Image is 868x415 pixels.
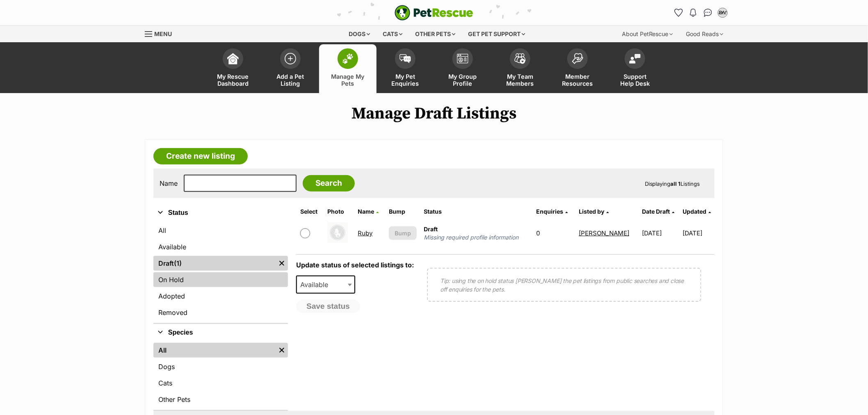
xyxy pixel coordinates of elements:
[153,376,288,390] a: Cats
[389,226,416,240] button: Bump
[377,44,434,93] a: My Pet Enquiries
[276,343,288,358] a: Remove filter
[549,44,606,93] a: Member Resources
[579,208,604,215] span: Listed by
[358,229,373,237] a: Ruby
[153,148,248,164] a: Create new listing
[410,26,461,42] div: Other pets
[358,208,379,215] a: Name
[386,205,420,218] th: Bump
[681,26,729,42] div: Good Reads
[272,73,309,87] span: Add a Pet Listing
[690,9,697,17] img: notifications-46538b983faf8c2785f20acdc204bb7945ddae34d4c08c2a6579f10ce5e182be.svg
[463,26,531,42] div: Get pet support
[639,219,682,247] td: [DATE]
[424,226,438,233] span: Draft
[579,208,609,215] a: Listed by
[444,73,481,87] span: My Group Profile
[616,26,679,42] div: About PetRescue
[174,258,182,268] span: (1)
[457,54,468,64] img: group-profile-icon-3fa3cf56718a62981997c0bc7e787c4b2cf8bcc04b72c1350f741eb67cf2f40e.svg
[683,208,706,215] span: Updated
[153,343,276,358] a: All
[329,73,366,87] span: Manage My Pets
[153,272,288,287] a: On Hold
[343,26,376,42] div: Dogs
[440,276,688,294] p: Tip: using the on hold status [PERSON_NAME] the pet listings from public searches and close off e...
[153,327,288,338] button: Species
[533,219,575,247] td: 0
[153,239,288,254] a: Available
[687,6,700,19] button: Notifications
[671,180,681,187] strong: all 1
[672,6,729,19] ul: Account quick links
[296,261,414,269] label: Update status of selected listings to:
[617,73,653,87] span: Support Help Desk
[153,359,288,374] a: Dogs
[502,73,539,87] span: My Team Members
[327,222,348,243] img: Ruby
[204,44,262,93] a: My Rescue Dashboard
[424,233,529,242] span: Missing required profile information
[719,9,727,17] img: John & Yvonne profile pic
[579,229,629,237] a: [PERSON_NAME]
[153,207,288,218] button: Status
[215,73,251,87] span: My Rescue Dashboard
[672,6,685,19] a: Favourites
[491,44,549,93] a: My Team Members
[276,256,288,271] a: Remove filter
[536,208,563,215] span: translation missing: en.admin.listings.index.attributes.enquiries
[227,53,239,64] img: dashboard-icon-eb2f2d2d3e046f16d808141f083e7271f6b2e854fb5c12c21221c1fb7104beca.svg
[145,26,178,41] a: Menu
[324,205,354,218] th: Photo
[153,289,288,303] a: Adopted
[395,229,411,237] span: Bump
[559,73,596,87] span: Member Resources
[606,44,664,93] a: Support Help Desk
[629,54,641,64] img: help-desk-icon-fdf02630f3aa405de69fd3d07c3f3aa587a6932b1a1747fa1d2bba05be0121f9.svg
[153,392,288,407] a: Other Pets
[642,208,675,215] a: Date Draft
[572,53,583,64] img: member-resources-icon-8e73f808a243e03378d46382f2149f9095a855e16c252ad45f914b54edf8863c.svg
[153,221,288,323] div: Status
[153,223,288,238] a: All
[153,305,288,320] a: Removed
[716,6,729,19] button: My account
[395,5,473,21] a: PetRescue
[342,53,354,64] img: manage-my-pets-icon-02211641906a0b7f246fdf0571729dbe1e7629f14944591b6c1af311fb30b64b.svg
[642,208,670,215] span: translation missing: en.admin.listings.index.attributes.date_draft
[262,44,319,93] a: Add a Pet Listing
[153,256,276,271] a: Draft
[683,219,714,247] td: [DATE]
[421,205,532,218] th: Status
[296,276,355,294] span: Available
[358,208,375,215] span: Name
[303,175,355,192] input: Search
[153,341,288,410] div: Species
[319,44,377,93] a: Manage My Pets
[701,6,715,19] a: Conversations
[395,5,473,21] img: logo-e224e6f780fb5917bec1dbf3a21bbac754714ae5b6737aabdf751b685950b380.svg
[285,53,296,64] img: add-pet-listing-icon-0afa8454b4691262ce3f59096e99ab1cd57d4a30225e0717b998d2c9b9846f56.svg
[514,53,526,64] img: team-members-icon-5396bd8760b3fe7c0b43da4ab00e1e3bb1a5d9ba89233759b79545d2d3fc5d0d.svg
[377,26,409,42] div: Cats
[160,180,178,187] label: Name
[645,180,700,187] span: Displaying Listings
[683,208,711,215] a: Updated
[536,208,568,215] a: Enquiries
[297,205,323,218] th: Select
[387,73,424,87] span: My Pet Enquiries
[154,30,172,37] span: Menu
[296,300,360,313] button: Save status
[704,9,713,17] img: chat-41dd97257d64d25036548639549fe6c8038ab92f7586957e7f3b1b290dea8141.svg
[400,54,411,63] img: pet-enquiries-icon-7e3ad2cf08bfb03b45e93fb7055b45f3efa6380592205ae92323e6603595dc1f.svg
[297,279,336,290] span: Available
[434,44,491,93] a: My Group Profile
